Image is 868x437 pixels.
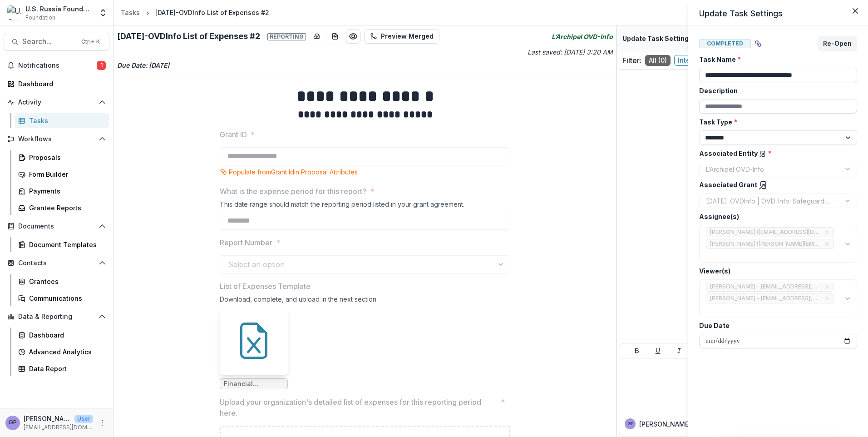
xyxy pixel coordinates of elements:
span: Completed [699,39,751,48]
button: Close [848,4,863,18]
button: Re-Open [818,36,857,51]
button: View dependent tasks [751,36,765,51]
label: Viewer(s) [699,266,852,276]
label: Description [699,86,852,95]
label: Associated Grant [699,180,852,190]
label: Due Date [699,321,852,330]
label: Associated Entity [699,149,852,158]
label: Task Name [699,55,852,64]
label: Task Type [699,117,852,127]
label: Assignee(s) [699,212,852,221]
